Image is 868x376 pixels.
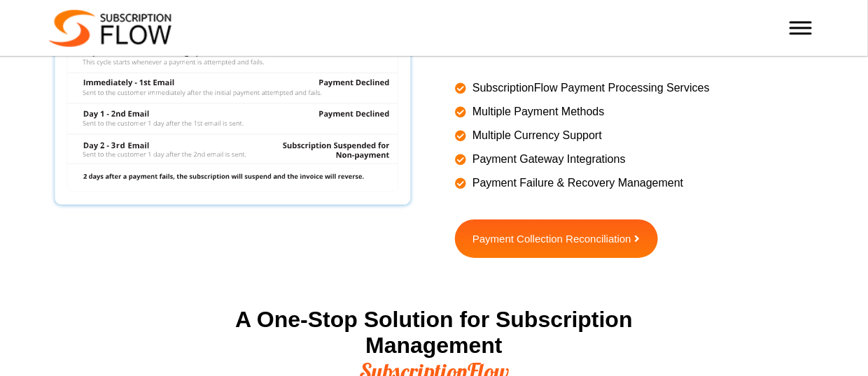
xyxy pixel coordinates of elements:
span: Multiple Currency Support [469,127,602,144]
button: Toggle Menu [790,21,812,34]
a: Payment Collection Reconciliation [455,219,658,258]
span: Payment Gateway Integrations [469,151,626,168]
span: Payment Collection Reconciliation [472,233,631,244]
span: Payment Failure & Recovery Management [469,175,683,191]
span: SubscriptionFlow Payment Processing Services [469,80,710,96]
span: Multiple Payment Methods [469,103,605,120]
img: Subscriptionflow [49,10,171,47]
